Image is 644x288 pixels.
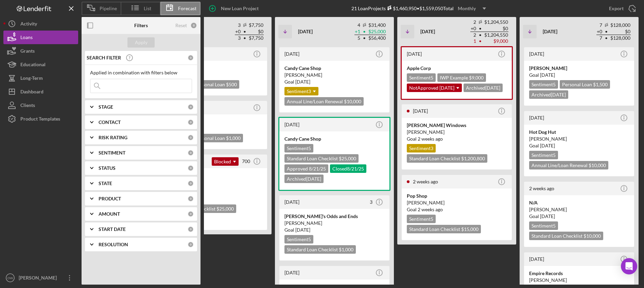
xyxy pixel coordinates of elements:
[162,119,262,125] div: [PERSON_NAME]
[407,51,422,57] time: 2025-09-18 18:05
[407,193,507,199] div: Pop Shop
[418,136,443,142] time: 09/10/2025
[420,29,435,34] b: [DATE]
[610,22,631,29] td: $128,000
[407,65,507,72] div: Apple Corp
[540,143,555,148] time: 10/27/2025
[188,165,194,171] div: 0
[368,35,386,41] td: $56,400
[470,32,476,38] td: 2
[226,135,241,141] span: $1,000
[529,161,608,169] div: Annual Line/Loan Renewal
[20,71,43,87] div: Long-Term
[99,211,120,217] b: AMOUNT
[188,55,194,61] div: 0
[156,154,268,231] a: [DATE]Blocked700We need final Loan Policy updates before we can close this loan.Apple Corp[PERSON...
[407,122,507,129] div: [PERSON_NAME] Windows
[20,58,46,73] div: Educational
[99,150,125,156] b: SENTIMENT
[3,271,78,285] button: OW[PERSON_NAME]
[295,79,310,85] time: 08/31/2025
[370,199,372,205] div: 3
[529,232,603,240] div: Standard Loan Checklist
[284,199,299,205] time: 2025-05-09 14:48
[3,31,78,44] a: Loans
[3,98,78,112] button: Clients
[193,80,239,89] div: Personal Loan
[529,206,629,213] div: [PERSON_NAME]
[17,271,61,286] div: [PERSON_NAME]
[529,256,544,262] time: 2025-08-20 18:30
[156,100,268,150] a: [DATE][PERSON_NAME]Goal [DATE]Sentiment5Personal Loan $1,000
[278,46,390,113] a: [DATE]Candy Cane Shop[PERSON_NAME]Goal [DATE]Sentiment3Annual Line/Loan Renewal $10,000
[529,129,629,136] div: Hot Dog Hut
[621,258,637,274] div: Open Intercom Messenger
[20,44,35,59] div: Grants
[135,37,147,48] div: Apply
[284,213,384,220] div: [PERSON_NAME]'s Odds and Ends
[413,179,438,184] time: 2025-09-12 01:28
[461,226,478,232] span: $15,000
[407,225,481,233] div: Standard Loan Checklist
[99,196,121,201] b: PRODUCT
[298,29,313,34] b: [DATE]
[284,136,384,142] div: Candy Cane Shop
[284,144,313,152] div: Sentiment 5
[484,32,508,38] td: $1,204,550
[190,22,197,29] div: 0
[529,199,629,206] div: N/A
[344,98,361,104] span: $10,000
[284,164,328,173] div: Approved 8/21/25
[529,65,629,72] div: [PERSON_NAME]
[212,157,239,166] div: Blocked
[401,103,513,170] a: [DATE][PERSON_NAME] Windows[PERSON_NAME]Goal 2 weeks agoSentiment3Standard Loan Checklist $1,200,800
[3,85,78,98] button: Dashboard
[3,58,78,71] a: Educational
[540,72,555,78] time: 10/31/2025
[529,221,558,230] div: Sentiment 5
[407,199,507,206] div: [PERSON_NAME]
[188,134,194,141] div: 0
[156,46,268,96] a: [DATE][PERSON_NAME]Goal [DATE]Sentiment5Personal Loan $500
[284,79,310,85] span: Goal
[188,226,194,232] div: 0
[610,29,631,35] td: $0
[330,164,366,173] div: Closed 8/21/25
[278,194,390,262] a: [DATE]3[PERSON_NAME]'s Odds and Ends[PERSON_NAME]Goal [DATE]Sentiment5Standard Loan Checklist $1,000
[20,98,35,114] div: Clients
[284,72,384,78] div: [PERSON_NAME]
[188,104,194,110] div: 0
[87,55,121,60] b: SEARCH FILTER
[596,35,603,41] td: 7
[20,17,37,32] div: Activity
[188,150,194,156] div: 0
[478,39,482,43] span: •
[284,270,299,275] time: 2025-05-09 13:45
[543,29,557,34] b: [DATE]
[478,33,482,37] span: •
[284,87,318,95] div: Sentiment 3
[407,84,462,92] div: NotApproved [DATE]
[284,245,356,254] div: Standard Loan Checklist
[243,30,247,34] span: •
[284,154,359,163] div: Standard Loan Checklist $25,000
[584,233,601,239] span: $10,000
[243,36,247,40] span: •
[284,227,310,233] span: Goal
[178,6,196,11] span: Forecast
[596,22,603,29] td: 7
[529,277,629,284] div: [PERSON_NAME]
[284,65,384,72] div: Candy Cane Shop
[99,120,121,125] b: CONTACT
[407,206,443,212] span: Goal
[413,108,428,114] time: 2025-05-20 18:41
[529,80,558,89] div: Sentiment 5
[284,97,364,106] div: Annual Line/Loan Renewal
[3,44,78,58] button: Grants
[437,73,486,82] div: IWP Example $9,000
[162,179,262,186] div: [PERSON_NAME]
[418,206,443,212] time: 09/08/2025
[127,37,155,48] button: Apply
[278,117,390,191] a: [DATE]Candy Cane ShopSentiment5Standard Loan Checklist $25,000Approved 8/21/25Closed8/21/25Archiv...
